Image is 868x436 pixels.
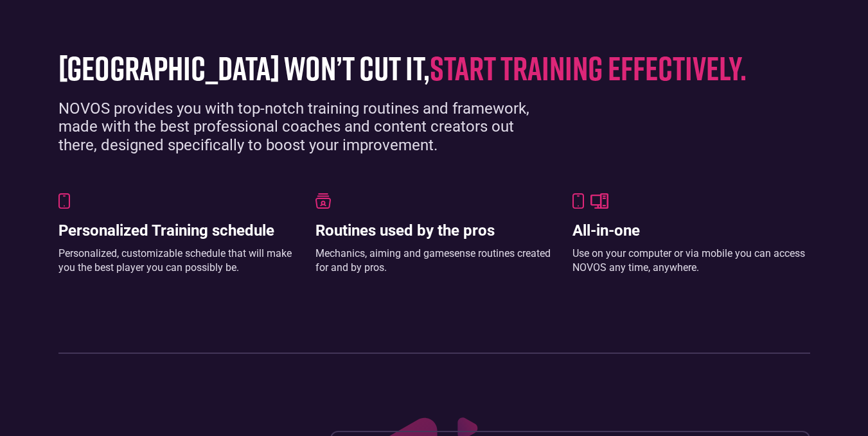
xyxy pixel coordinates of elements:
[58,222,296,240] h3: Personalized Training schedule
[315,247,553,275] div: Mechanics, aiming and gamesense routines created for and by pros.
[315,222,553,240] h3: Routines used by the pros
[572,222,810,240] h3: All-in-one
[572,247,810,275] div: Use on your computer or via mobile you can access NOVOS any time, anywhere.
[58,247,296,275] div: Personalized, customizable schedule that will make you the best player you can possibly be.
[58,100,553,155] div: NOVOS provides you with top-notch training routines and framework, made with the best professiona...
[430,48,747,87] span: start training effectively.
[58,49,791,86] h1: [GEOGRAPHIC_DATA] won’t cut it,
